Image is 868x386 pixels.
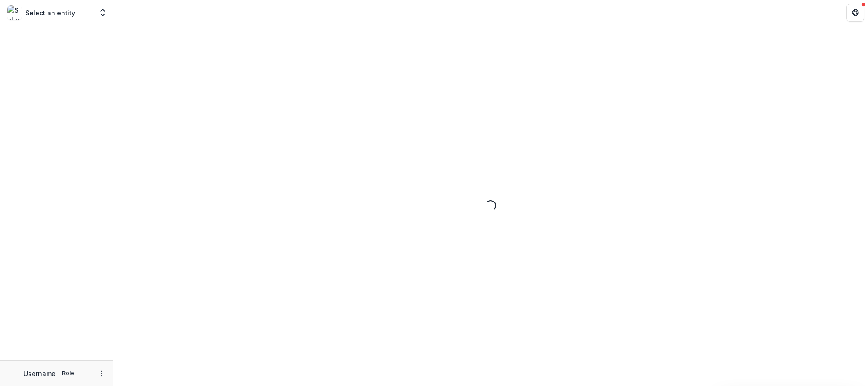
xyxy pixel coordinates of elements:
button: Open entity switcher [96,4,109,22]
img: Select an entity [7,5,22,20]
button: Get Help [846,4,864,22]
p: Username [24,369,56,378]
button: More [96,368,107,379]
p: Role [59,369,77,377]
p: Select an entity [25,8,75,18]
